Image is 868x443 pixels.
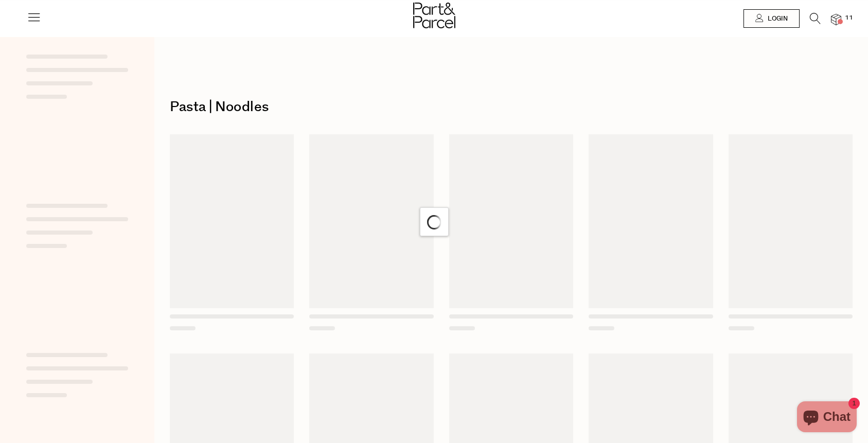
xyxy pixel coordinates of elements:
[842,13,856,23] span: 11
[170,95,853,119] h1: Pasta | Noodles
[413,3,455,28] img: Part&Parcel
[743,9,800,28] a: Login
[765,14,788,23] span: Login
[794,401,860,435] inbox-online-store-chat: Shopify online store chat
[831,14,841,25] a: 11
